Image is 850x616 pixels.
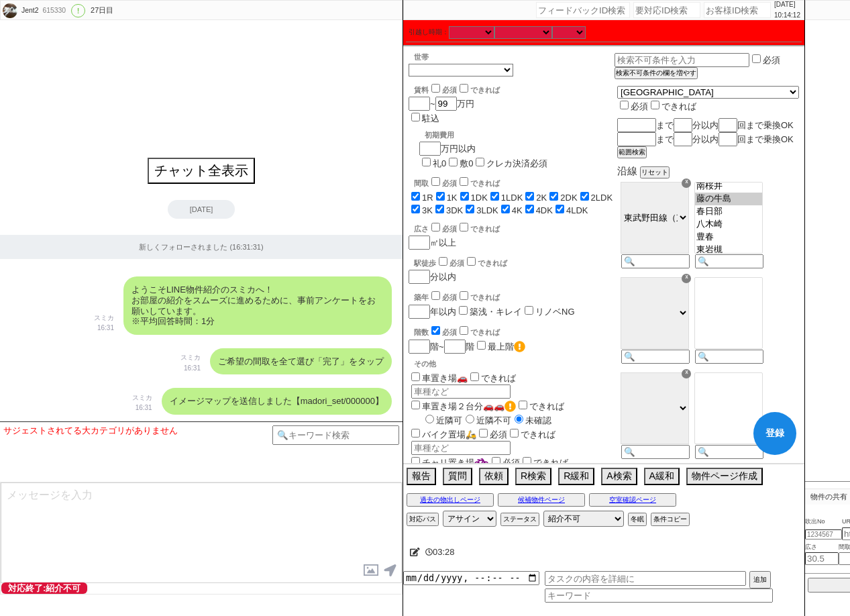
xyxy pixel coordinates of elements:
[805,517,842,527] span: 吹出No
[591,193,613,203] label: 2LDK
[425,415,434,423] input: 近隣可
[180,352,201,363] p: スミカ
[695,193,762,205] option: 藤の牛島
[409,76,500,125] div: ~ 万円
[510,429,519,438] input: できれば
[457,293,500,301] label: できれば
[633,2,700,18] input: 要対応ID検索
[628,513,647,526] button: 冬眠
[615,53,749,67] input: 検索不可条件を入力
[500,513,539,526] button: ステータス
[488,342,525,352] label: 最上階
[511,415,551,425] label: 未確認
[457,86,500,94] label: できれば
[132,403,152,413] p: 16:31
[601,468,637,485] button: A検索
[132,393,152,403] p: スミカ
[651,101,659,109] input: できれば
[460,326,468,335] input: できれば
[512,205,523,215] label: 4K
[414,324,615,338] div: 階数
[409,255,615,284] div: 分以内
[805,529,842,540] input: 1234567
[425,130,547,140] div: 初期費用
[442,225,457,233] span: 必須
[536,193,547,203] label: 2K
[1,582,87,594] span: 対応終了:紹介不可
[19,5,38,16] div: Jent2
[411,429,420,438] input: バイク置場🛵
[411,384,511,399] input: 車種など
[621,254,690,268] input: 🔍
[443,468,472,485] button: 質問
[536,205,553,215] label: 4DK
[686,468,763,485] button: 物件ページ作成
[545,571,746,586] input: タスクの内容を詳細に
[502,458,520,468] span: 必須
[460,223,468,232] input: できれば
[621,350,690,364] input: 🔍
[774,10,800,21] p: 10:14:12
[409,401,516,411] label: 車置き場２台分🚗🚗
[515,415,523,423] input: 未確認
[168,200,235,219] div: [DATE]
[566,205,588,215] label: 4LDK
[457,328,500,336] label: できれば
[414,175,615,189] div: 間取
[419,125,547,170] div: 万円以内
[422,113,439,123] label: 駐込
[407,468,436,485] button: 報告
[414,255,615,268] div: 駅徒歩
[515,468,551,485] button: R検索
[737,120,794,130] span: 回まで乗換OK
[507,429,555,440] label: できれば
[457,225,500,233] label: できれば
[753,412,796,455] button: 登録
[433,547,455,557] span: 03:28
[471,193,488,203] label: 1DK
[589,493,676,507] button: 空室確認ページ
[433,158,446,168] label: 礼0
[805,542,839,553] span: 広さ
[409,221,615,250] div: ㎡以上
[3,425,272,436] div: サジェストされてる大カテゴリがありません
[442,293,457,301] span: 必須
[462,415,511,425] label: 近隣不可
[409,27,449,38] label: 引越し時期：
[411,457,420,466] input: チャリ置き場
[407,493,494,507] button: 過去の物出しページ
[615,67,698,79] button: 検索不可条件の欄を増やす
[617,118,799,132] div: まで 分以内
[91,5,113,16] div: 27日目
[94,323,114,333] p: 16:31
[414,359,615,369] p: その他
[479,468,509,485] button: 依頼
[805,552,839,565] input: 30.5
[695,218,762,231] option: 八木崎
[695,445,763,459] input: 🔍
[644,468,680,485] button: A緩和
[476,205,498,215] label: 3LDK
[467,257,476,266] input: できれば
[617,165,637,176] span: 沿線
[414,221,615,234] div: 広さ
[695,231,762,244] option: 豊春
[460,158,473,168] label: 敷0
[442,328,457,336] span: 必須
[640,166,670,178] button: リセット
[651,513,690,526] button: 条件コピー
[695,205,762,218] option: 春日部
[737,134,794,144] span: 回まで乗換OK
[411,372,420,381] input: 車置き場🚗
[414,52,615,62] div: 世帯
[560,193,577,203] label: 2DK
[466,415,474,423] input: 近隣不可
[763,55,780,65] label: 必須
[162,388,392,415] div: イメージマップを送信しました【madori_set/000000】
[631,101,648,111] span: 必須
[38,5,68,16] div: 615330
[704,2,771,18] input: お客様ID検索
[442,179,457,187] span: 必須
[468,373,516,383] label: できれば
[523,457,531,466] input: できれば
